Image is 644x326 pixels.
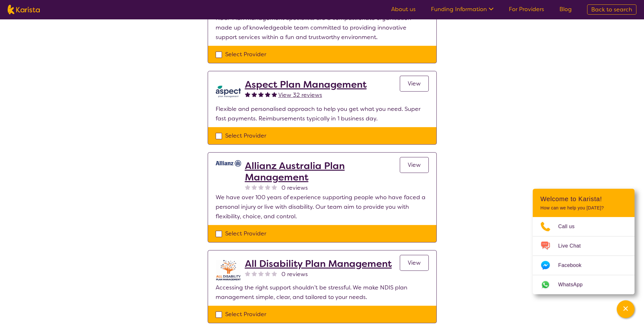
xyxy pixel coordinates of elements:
[272,184,277,190] img: nonereviewstar
[216,79,241,104] img: lkb8hqptqmnl8bp1urdw.png
[558,280,590,289] span: WhatsApp
[216,13,429,42] p: NDSP Plan Management Specialists are a compassionate organisation made up of knowledgeable team c...
[245,79,367,90] a: Aspect Plan Management
[252,92,257,97] img: fullstar
[400,157,429,173] a: View
[400,76,429,92] a: View
[278,90,322,100] a: View 32 reviews
[559,5,572,13] a: Blog
[245,258,392,269] a: All Disability Plan Management
[258,92,264,97] img: fullstar
[258,271,264,276] img: nonereviewstar
[216,104,429,123] p: Flexible and personalised approach to help you get what you need. Super fast payments. Reimbursem...
[278,91,322,99] span: View 32 reviews
[540,205,627,211] p: How can we help you [DATE]?
[245,271,250,276] img: nonereviewstar
[391,5,416,13] a: About us
[281,183,308,193] span: 0 reviews
[216,193,429,221] p: We have over 100 years of experience supporting people who have faced a personal injury or live w...
[558,241,588,251] span: Live Chat
[216,283,429,302] p: Accessing the right support shouldn’t be stressful. We make NDIS plan management simple, clear, a...
[281,269,308,279] span: 0 reviews
[252,184,257,190] img: nonereviewstar
[265,92,270,97] img: fullstar
[408,161,421,169] span: View
[533,189,634,294] div: Channel Menu
[408,80,421,87] span: View
[216,258,241,283] img: at5vqv0lot2lggohlylh.jpg
[8,5,40,14] img: Karista logo
[408,259,421,267] span: View
[245,160,400,183] a: Allianz Australia Plan Management
[587,4,636,15] a: Back to search
[272,271,277,276] img: nonereviewstar
[245,184,250,190] img: nonereviewstar
[540,195,627,203] h2: Welcome to Karista!
[591,6,632,13] span: Back to search
[265,184,270,190] img: nonereviewstar
[431,5,494,13] a: Funding Information
[272,92,277,97] img: fullstar
[265,271,270,276] img: nonereviewstar
[245,92,250,97] img: fullstar
[258,184,264,190] img: nonereviewstar
[216,160,241,166] img: rr7gtpqyd7oaeufumguf.jpg
[533,275,634,294] a: Web link opens in a new tab.
[509,5,544,13] a: For Providers
[617,300,634,318] button: Channel Menu
[558,222,582,231] span: Call us
[400,255,429,271] a: View
[558,261,589,270] span: Facebook
[252,271,257,276] img: nonereviewstar
[533,217,634,294] ul: Choose channel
